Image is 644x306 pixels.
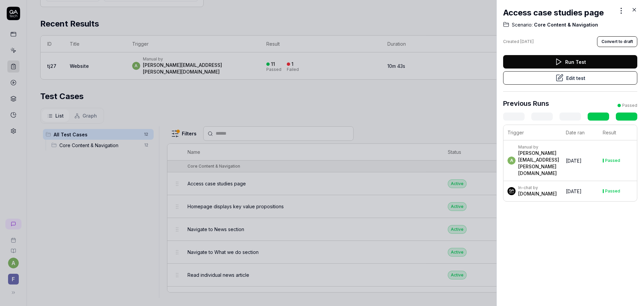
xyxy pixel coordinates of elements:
button: Run Test [503,55,637,69]
span: Core Content & Navigation [533,21,598,28]
button: Edit test [503,71,637,85]
time: [DATE] [566,158,582,164]
div: In-chat by [518,185,557,190]
th: Date ran [562,125,599,140]
div: [DOMAIN_NAME] [518,190,557,197]
time: [DATE] [520,39,534,44]
th: Result [599,125,637,140]
h3: Previous Runs [503,98,549,108]
div: Created [503,39,534,45]
div: Passed [605,189,620,193]
time: [DATE] [566,188,582,194]
th: Trigger [503,125,562,140]
div: Passed [605,159,620,163]
img: 7ccf6c19-61ad-4a6c-8811-018b02a1b829.jpg [507,187,516,195]
div: Manual by [518,144,559,150]
span: Scenario: [512,21,533,28]
div: [PERSON_NAME][EMAIL_ADDRESS][PERSON_NAME][DOMAIN_NAME] [518,150,559,177]
h2: Access case studies page [503,7,604,19]
button: Convert to draft [597,36,637,47]
div: Passed [622,102,637,108]
span: a [507,157,516,165]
